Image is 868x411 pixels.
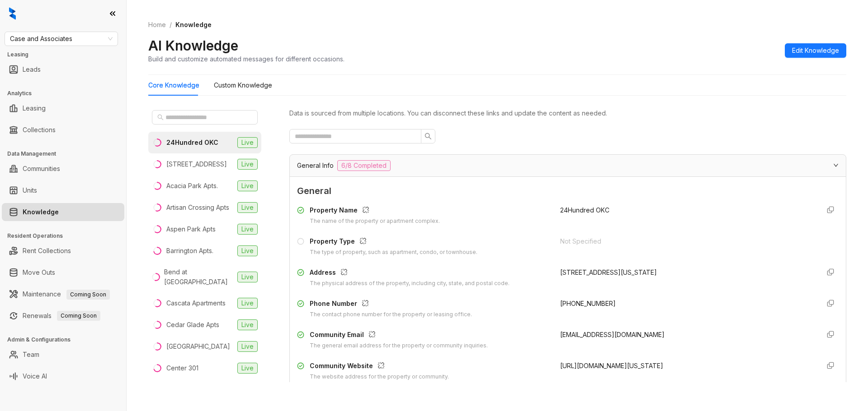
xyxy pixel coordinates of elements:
li: Leads [2,60,124,79]
li: Collections [2,121,124,139]
div: Property Type [310,236,477,248]
span: Edit Knowledge [792,46,839,55]
span: General [297,184,839,198]
a: Team [23,346,39,364]
div: Address [310,268,509,279]
span: Coming Soon [57,311,100,321]
a: Move Outs [23,263,55,282]
li: Knowledge [2,203,124,221]
li: Leasing [2,99,124,117]
li: Move Outs [2,263,124,282]
h3: Analytics [7,89,126,97]
div: Build and customize automated messages for different occasions. [148,54,344,64]
span: search [425,133,432,140]
span: expanded [833,162,839,168]
span: Live [237,202,258,213]
h3: Data Management [7,150,126,158]
a: Voice AI [23,367,47,385]
h3: Resident Operations [7,232,126,240]
li: / [170,20,172,30]
span: Live [237,137,258,148]
a: Leasing [23,99,46,117]
div: Acacia Park Apts. [166,181,218,191]
div: The contact phone number for the property or leasing office. [310,310,472,319]
div: Artisan Crossing Apts [166,203,229,212]
div: The website address for the property or community. [310,373,449,381]
div: The name of the property or apartment complex. [310,217,440,226]
a: Knowledge [23,203,59,221]
div: Bend at [GEOGRAPHIC_DATA] [164,267,234,287]
div: The type of property, such as apartment, condo, or townhouse. [310,248,477,257]
span: Live [237,363,258,374]
span: 24Hundred OKC [560,206,609,214]
a: Leads [23,60,41,79]
div: Barrington Apts. [166,246,213,256]
a: Home [146,20,168,30]
div: General Info6/8 Completed [290,155,846,176]
h2: AI Knowledge [148,37,238,54]
div: Phone Number [310,299,472,310]
div: The general email address for the property or community inquiries. [310,342,488,350]
div: Cascata Apartments [166,298,226,308]
div: The physical address of the property, including city, state, and postal code. [310,279,509,288]
li: Rent Collections [2,242,124,260]
a: Units [23,181,37,199]
span: Coming Soon [66,290,110,300]
div: Community Email [310,330,488,342]
div: [STREET_ADDRESS] [166,159,227,169]
li: Maintenance [2,285,124,303]
div: Data is sourced from multiple locations. You can disconnect these links and update the content as... [289,108,846,118]
span: 6/8 Completed [337,160,391,171]
span: General Info [297,161,334,171]
div: Aspen Park Apts [166,224,216,234]
span: search [157,114,164,120]
span: [PHONE_NUMBER] [560,300,616,307]
li: Renewals [2,307,124,325]
div: Center 301 [166,363,198,373]
div: [GEOGRAPHIC_DATA] [166,342,230,351]
li: Team [2,346,124,364]
span: Case and Associates [10,32,113,46]
a: Rent Collections [23,242,71,260]
li: Voice AI [2,367,124,385]
span: Live [237,272,258,282]
span: Live [237,224,258,235]
span: [URL][DOMAIN_NAME][US_STATE] [560,362,663,369]
img: logo [9,7,16,20]
div: Property Name [310,205,440,217]
span: Live [237,341,258,352]
div: [STREET_ADDRESS][US_STATE] [560,268,812,277]
span: Knowledge [175,21,212,28]
span: Live [237,298,258,309]
span: [EMAIL_ADDRESS][DOMAIN_NAME] [560,331,665,338]
span: Live [237,180,258,191]
div: Cedar Glade Apts [166,320,219,330]
span: Live [237,159,258,170]
li: Units [2,181,124,199]
a: Collections [23,121,56,139]
div: 24Hundred OKC [166,138,218,148]
div: Not Specified [560,236,812,246]
li: Communities [2,160,124,178]
div: Core Knowledge [148,80,199,90]
div: Community Website [310,361,449,373]
a: Communities [23,160,60,178]
a: RenewalsComing Soon [23,307,100,325]
h3: Admin & Configurations [7,336,126,344]
span: Live [237,319,258,330]
span: Live [237,245,258,256]
h3: Leasing [7,51,126,59]
div: Custom Knowledge [214,80,272,90]
button: Edit Knowledge [785,43,846,58]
